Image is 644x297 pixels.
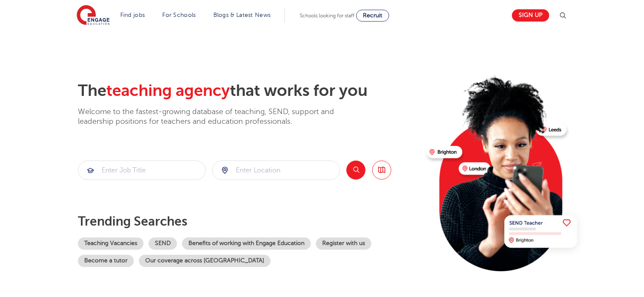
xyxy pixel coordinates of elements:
a: Recruit [356,10,389,22]
h2: The that works for you [78,81,420,101]
a: Find jobs [120,12,145,18]
span: Recruit [363,12,382,19]
a: Our coverage across [GEOGRAPHIC_DATA] [139,255,271,267]
input: Submit [213,161,340,180]
span: Schools looking for staff [300,13,354,19]
a: For Schools [162,12,196,18]
span: teaching agency [106,82,230,100]
a: Become a tutor [78,255,134,267]
p: Welcome to the fastest-growing database of teaching, SEND, support and leadership positions for t... [78,107,357,127]
a: Benefits of working with Engage Education [182,237,311,250]
input: Submit [78,161,205,180]
a: SEND [149,237,177,250]
a: Sign up [512,9,549,22]
div: Submit [212,161,340,180]
div: Submit [78,161,206,180]
a: Register with us [316,237,371,250]
p: Trending searches [78,214,420,229]
button: Search [346,161,365,180]
img: Engage Education [77,5,110,26]
a: Blogs & Latest News [213,12,271,18]
a: Teaching Vacancies [78,237,144,250]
